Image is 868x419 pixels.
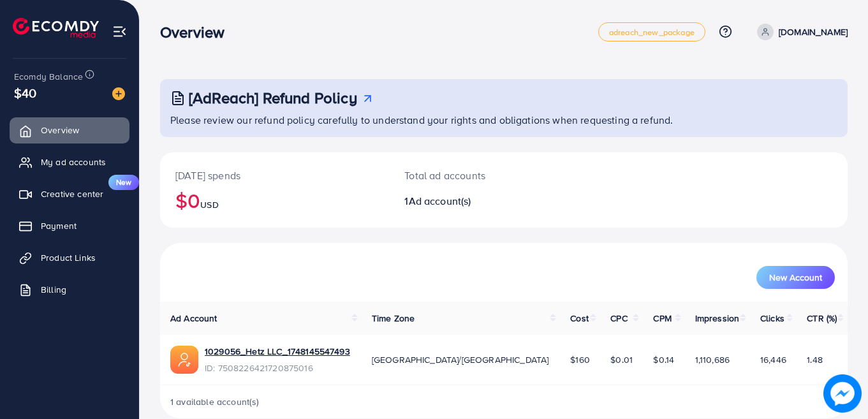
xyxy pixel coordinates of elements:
[189,89,357,107] h3: [AdReach] Refund Policy
[160,23,235,41] h3: Overview
[14,70,83,83] span: Ecomdy Balance
[653,312,671,325] span: CPM
[823,374,862,413] img: image
[205,362,350,374] span: ID: 7508226421720875016
[10,181,129,207] a: Creative centerNew
[205,345,350,358] a: 1029056_Hetz LLC_1748145547493
[760,353,786,366] span: 16,446
[170,395,260,408] span: 1 available account(s)
[175,188,374,212] h2: $0
[41,219,77,232] span: Payment
[653,353,674,366] span: $0.14
[175,168,374,183] p: [DATE] spends
[404,168,546,183] p: Total ad accounts
[108,175,139,190] span: New
[769,273,822,282] span: New Account
[807,312,837,325] span: CTR (%)
[41,124,79,136] span: Overview
[404,195,546,207] h2: 1
[610,353,633,366] span: $0.01
[112,24,127,39] img: menu
[10,277,129,302] a: Billing
[610,312,627,325] span: CPC
[200,198,218,211] span: USD
[598,22,705,41] a: adreach_new_package
[807,353,823,366] span: 1.48
[570,353,590,366] span: $160
[409,194,471,208] span: Ad account(s)
[752,24,848,40] a: [DOMAIN_NAME]
[695,353,730,366] span: 1,110,686
[41,187,103,200] span: Creative center
[41,283,66,296] span: Billing
[13,18,99,38] img: logo
[609,28,695,36] span: adreach_new_package
[170,346,198,374] img: ic-ads-acc.e4c84228.svg
[112,87,125,100] img: image
[10,117,129,143] a: Overview
[10,213,129,239] a: Payment
[779,24,848,40] p: [DOMAIN_NAME]
[41,156,106,168] span: My ad accounts
[372,353,549,366] span: [GEOGRAPHIC_DATA]/[GEOGRAPHIC_DATA]
[760,312,784,325] span: Clicks
[10,149,129,175] a: My ad accounts
[41,251,96,264] span: Product Links
[10,245,129,270] a: Product Links
[372,312,415,325] span: Time Zone
[170,312,217,325] span: Ad Account
[170,112,840,128] p: Please review our refund policy carefully to understand your rights and obligations when requesti...
[756,266,835,289] button: New Account
[14,84,36,102] span: $40
[570,312,589,325] span: Cost
[695,312,740,325] span: Impression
